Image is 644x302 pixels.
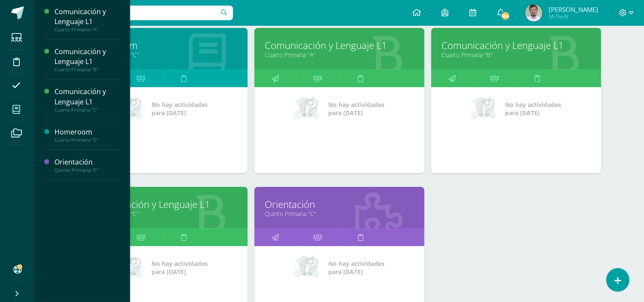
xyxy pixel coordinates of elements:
img: no_activities_small.png [117,96,145,122]
span: 164 [501,11,510,21]
a: Comunicación y Lenguaje L1Cuarto Primaria "C" [54,87,120,113]
a: Cuarto Primaria "A" [265,51,414,59]
img: c6d976ce9e32bebbd84997966a8f6922.png [525,4,542,21]
img: no_activities_small.png [471,96,499,122]
a: Homeroom [88,39,237,52]
img: no_activities_small.png [294,255,322,281]
div: Orientación [54,157,120,167]
a: Comunicación y Lenguaje L1 [265,39,414,52]
a: Orientación [265,198,414,211]
span: No hay actividades para [DATE] [151,101,208,117]
img: no_activities_small.png [117,255,145,281]
a: Comunicación y Lenguaje L1Cuarto Primaria "B" [54,47,120,73]
a: Comunicación y Lenguaje L1Cuarto Primaria "A" [54,7,120,33]
a: OrientaciónQuinto Primaria "C" [54,157,120,173]
a: HomeroomCuarto Primaria "C" [54,127,120,143]
a: Cuarto Primaria "B" [442,51,590,59]
span: No hay actividades para [DATE] [505,101,561,117]
img: no_activities_small.png [294,96,322,122]
span: [PERSON_NAME] [549,5,598,14]
span: No hay actividades para [DATE] [328,259,384,276]
div: Homeroom [54,127,120,137]
a: Cuarto Primaria "C" [88,210,237,218]
div: Comunicación y Lenguaje L1 [54,7,120,27]
div: Comunicación y Lenguaje L1 [54,87,120,107]
div: Comunicación y Lenguaje L1 [54,47,120,67]
div: Cuarto Primaria "C" [54,137,120,143]
div: Cuarto Primaria "C" [54,107,120,113]
a: Comunicación y Lenguaje L1 [442,39,590,52]
a: Quinto Primaria "C" [265,210,414,218]
span: No hay actividades para [DATE] [328,101,384,117]
span: No hay actividades para [DATE] [151,259,208,276]
a: Comunicación y Lenguaje L1 [88,198,237,211]
div: Cuarto Primaria "B" [54,67,120,73]
span: Mi Perfil [549,13,598,20]
input: Busca un usuario... [40,6,233,20]
div: Cuarto Primaria "A" [54,27,120,33]
div: Quinto Primaria "C" [54,167,120,173]
a: Cuarto Primaria "C" [88,51,237,59]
